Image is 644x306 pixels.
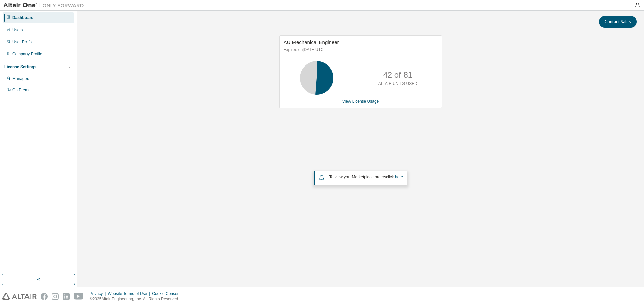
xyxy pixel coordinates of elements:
img: instagram.svg [52,293,59,300]
a: View License Usage [342,99,379,104]
div: License Settings [4,64,36,70]
button: Contact Sales [599,16,637,28]
div: Users [12,27,23,33]
div: User Profile [12,39,34,45]
p: ALTAIR UNITS USED [378,81,417,87]
img: altair_logo.svg [2,293,37,300]
p: Expires on [DATE] UTC [284,47,436,53]
img: Altair One [3,2,87,9]
img: youtube.svg [74,293,84,300]
div: Dashboard [12,15,34,20]
img: facebook.svg [41,293,48,300]
span: To view your click [329,175,403,179]
a: here [395,175,403,179]
span: AU Mechanical Engineer [284,39,339,45]
div: Cookie Consent [152,291,184,296]
div: On Prem [12,87,29,93]
img: linkedin.svg [63,293,70,300]
div: Managed [12,76,29,81]
div: Company Profile [12,51,42,57]
div: Website Terms of Use [108,291,152,296]
p: 42 of 81 [383,69,412,81]
div: Privacy [90,291,108,296]
em: Marketplace orders [352,175,386,179]
p: © 2025 Altair Engineering, Inc. All Rights Reserved. [90,296,185,302]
